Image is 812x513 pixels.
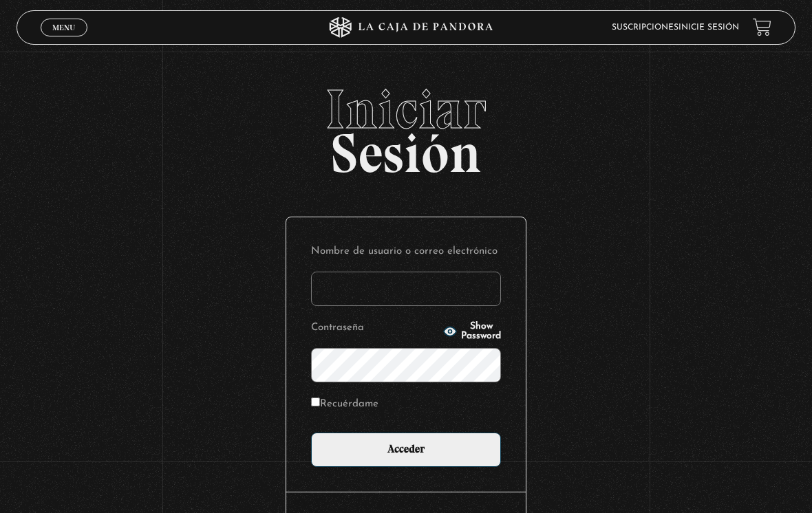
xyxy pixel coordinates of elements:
label: Recuérdame [311,395,378,413]
span: Show Password [461,322,501,341]
span: Cerrar [48,35,81,45]
label: Nombre de usuario o correo electrónico [311,242,501,261]
a: Suscripciones [612,23,679,32]
input: Recuérdame [311,397,320,406]
button: Show Password [443,322,501,341]
a: Inicie sesión [679,23,739,32]
span: Iniciar [17,82,796,137]
a: View your shopping cart [753,18,771,36]
input: Acceder [311,433,501,467]
span: Menu [52,23,75,32]
h2: Sesión [17,82,796,170]
label: Contraseña [311,318,439,337]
